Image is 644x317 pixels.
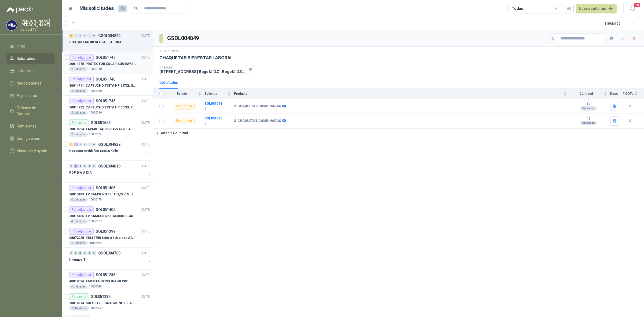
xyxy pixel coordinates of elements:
[204,116,222,120] a: SOL051775
[20,19,55,27] p: [PERSON_NAME] [PERSON_NAME]
[234,92,562,96] span: Producto
[141,142,151,147] p: [DATE]
[17,123,36,129] span: Remisiones
[159,79,178,85] div: Solicitudes
[204,106,231,111] p: 1
[141,164,151,169] p: [DATE]
[69,192,136,197] p: 30015483 | TV SAMSUNG 43" 109,22 CM U8000F 4K UHD
[69,32,152,50] a: 2 0 0 0 0 0 GSOL004849[DATE] CHAQUETAS BIENESTAR LABORAL
[69,34,73,38] div: 2
[623,104,638,109] b: 0
[69,241,88,245] div: 1 Unidades
[605,19,638,28] div: 1 - 50 de 159
[69,251,73,255] div: 0
[69,214,136,219] p: 30015165 | TV SAMSUNG 65' 65DU8000 4K UHD LED
[69,127,136,132] p: 30010224 | TAPABOCAS N95 S/VALVULA 3M 9010
[69,279,129,284] p: 40018524 | TARJETA DECKLINK 8K PRO
[98,164,120,168] p: GSOL004810
[87,34,92,38] div: 0
[141,99,151,104] p: [DATE]
[69,119,89,126] div: Por enviar
[141,77,151,82] p: [DATE]
[20,28,55,31] p: Caracol TV
[141,229,151,234] p: [DATE]
[570,89,610,99] th: Cantidad
[92,143,96,146] div: 0
[69,170,92,175] p: POP DIA A DIA
[6,41,55,51] a: Inicio
[141,207,151,212] p: [DATE]
[89,198,102,202] p: 10000179
[83,164,87,168] div: 0
[74,251,78,255] div: 0
[89,132,102,137] p: 10000129
[17,43,25,49] span: Inicio
[141,251,151,256] p: [DATE]
[91,295,111,298] p: SOL051235
[623,92,633,96] span: # COTs
[98,34,120,38] p: GSOL004849
[83,34,87,38] div: 0
[204,92,226,96] span: Solicitud
[576,4,617,13] button: Nueva solicitud
[623,89,644,99] th: # COTs
[17,148,47,154] span: Manuales y ayuda
[98,251,120,255] p: GSOL004768
[74,164,78,168] div: 2
[570,102,607,106] b: 10
[79,5,114,12] h1: Mis solicitudes
[62,96,153,117] a: Por adjudicarSOL051745[DATE] 30014712 |CARTUCHO TINTA HP 667XL TRICOLOR2 Unidades10000310
[90,306,103,311] p: 10000046
[141,120,151,125] p: [DATE]
[69,250,152,267] a: 0 0 9 0 0 0 GSOL004768[DATE] Insumos TI
[159,55,233,61] p: CHAQUETAS BIENESTAR LABORAL
[153,129,644,138] a: Añadir Solicitud
[69,306,89,311] div: 15 Unidades
[159,65,244,69] p: Dirección
[580,121,597,125] div: Unidades
[89,111,102,115] p: 10000310
[62,52,153,74] a: Por adjudicarSOL051747[DATE] 30011375 |PROTECTOR SOLAR SUN DAYS LOCION FPS 50 CAJA X 24 UN2 Unida...
[512,6,523,12] div: Todas
[69,67,88,71] div: 2 Unidades
[69,163,152,180] a: 0 2 0 0 0 0 GSOL004810[DATE] POP DIA A DIA
[69,98,94,104] div: Por adjudicar
[96,99,115,103] p: SOL051745
[92,34,96,38] div: 0
[87,143,92,146] div: 0
[6,6,34,13] img: Logo peakr
[6,133,55,144] a: Configuración
[69,185,94,191] div: Por adjudicar
[204,121,231,126] p: 2
[234,104,281,108] b: 2 | CHAQUETAS COMBINADAS
[92,251,96,255] div: 0
[69,198,88,202] div: 4 Unidades
[78,164,82,168] div: 0
[69,143,73,146] div: 1
[69,132,88,137] div: 2 Unidades
[6,90,55,101] a: Adjudicación
[159,49,179,54] p: 12 ago, 2025
[204,89,234,99] th: Solicitud
[78,251,82,255] div: 9
[69,285,88,289] div: 4 Unidades
[89,241,102,245] p: 08072025
[74,34,78,38] div: 0
[159,69,244,74] p: [STREET_ADDRESS] Bogotá D.C. , Bogotá D.C.
[96,208,115,212] p: SOL051405
[6,103,55,119] a: Órdenes de Compra
[17,105,50,117] span: Órdenes de Compra
[6,53,55,64] a: Solicitudes
[69,40,123,45] p: CHAQUETAS BIENESTAR LABORAL
[570,117,607,121] b: 40
[69,257,87,262] p: Insumos TI
[69,301,136,306] p: 30010914 | SOPORTE BRAZO MONITOR A ESCRITORIO NBF80
[89,89,102,93] p: 10000310
[62,204,153,226] a: Por adjudicarSOL051405[DATE] 30015165 |TV SAMSUNG 65' 65DU8000 4K UHD LED4 Unidades10000179
[89,219,102,224] p: 10000179
[167,92,197,96] span: Estado
[17,68,36,74] span: Licitaciones
[62,117,153,139] a: Por enviarSOL051656[DATE] 30010224 |TAPABOCAS N95 S/VALVULA 3M 90102 Unidades10000129
[69,111,88,115] div: 2 Unidades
